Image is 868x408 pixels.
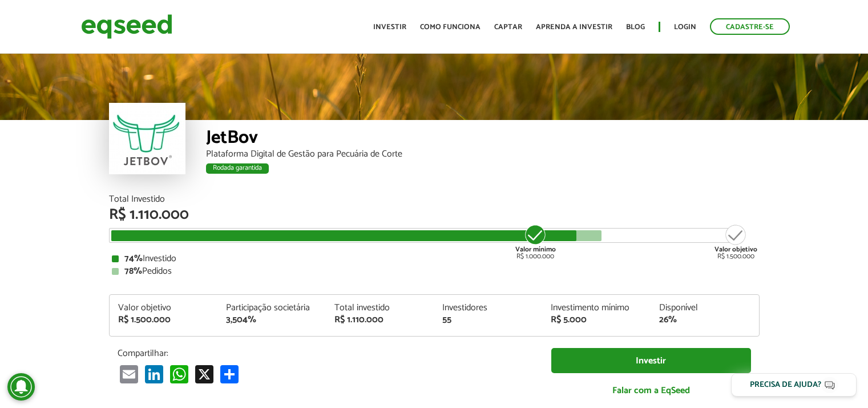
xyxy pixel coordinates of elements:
p: Compartilhar: [118,348,534,359]
div: 26% [659,315,750,325]
strong: Valor mínimo [515,244,556,255]
div: R$ 1.000.000 [514,223,557,260]
div: R$ 1.500.000 [118,315,209,325]
div: Total Investido [109,195,760,204]
div: Plataforma Digital de Gestão para Pecuária de Corte [206,150,760,159]
div: Pedidos [112,267,757,276]
a: Aprenda a investir [536,23,612,31]
div: Investido [112,254,757,263]
a: Investir [551,348,751,374]
div: R$ 1.110.000 [109,207,760,222]
a: Blog [626,23,645,31]
strong: 74% [124,251,143,266]
div: R$ 1.110.000 [334,315,426,325]
a: Email [118,365,140,383]
a: LinkedIn [143,365,165,383]
div: R$ 1.500.000 [714,223,757,260]
a: X [193,365,216,383]
strong: Valor objetivo [714,244,757,255]
div: JetBov [206,129,760,150]
div: Investimento mínimo [551,303,642,313]
a: Cadastre-se [710,18,790,35]
strong: 78% [124,263,142,279]
a: WhatsApp [168,365,191,383]
a: Share [218,365,241,383]
div: Investidores [442,303,534,313]
div: R$ 5.000 [551,315,642,325]
div: 55 [442,315,534,325]
a: Captar [494,23,522,31]
div: Disponível [659,303,750,313]
img: EqSeed [81,11,172,42]
a: Como funciona [420,23,481,31]
div: Total investido [334,303,426,313]
div: 3,504% [226,315,317,325]
a: Investir [373,23,406,31]
div: Rodada garantida [206,163,269,174]
div: Valor objetivo [118,303,209,313]
a: Falar com a EqSeed [551,379,751,402]
a: Login [674,23,696,31]
div: Participação societária [226,303,317,313]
